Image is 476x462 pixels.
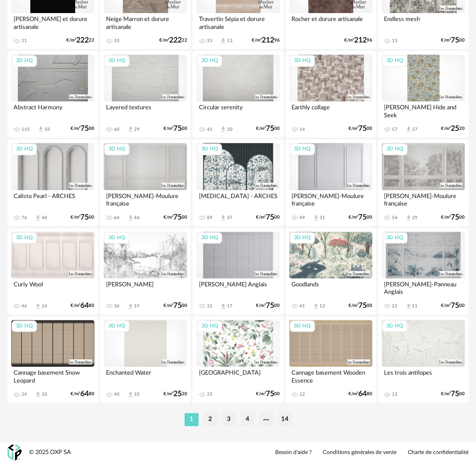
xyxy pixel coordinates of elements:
[227,303,232,309] div: 17
[278,413,292,426] li: 14
[275,449,312,456] a: Besoin d'aide ?
[382,367,465,385] div: Les trois antilopes
[289,367,372,385] div: Cannage basement Wooden Essence
[320,303,325,309] div: 12
[451,303,459,309] span: 75
[203,413,217,426] li: 2
[241,413,255,426] li: 4
[35,214,42,221] span: Download icon
[382,190,465,209] div: [PERSON_NAME]-Moulure française
[11,190,94,209] div: Calisto Pearl - ARCHES
[358,126,367,132] span: 75
[197,143,222,155] div: 3D HQ
[378,228,469,314] a: 3D HQ [PERSON_NAME]-Panneau Anglais 21 Download icon 11 €/m²7500
[114,391,120,397] div: 40
[354,37,367,43] span: 212
[441,37,465,43] div: €/m² 00
[290,320,315,332] div: 3D HQ
[285,139,376,226] a: 3D HQ [PERSON_NAME]-Moulure française 49 Download icon 31 €/m²7500
[285,316,376,403] a: 3D HQ Cannage basement Wooden Essence 22 €/m²6480
[173,126,181,132] span: 75
[104,55,129,67] div: 3D HQ
[80,391,89,397] span: 64
[173,303,181,309] span: 75
[71,126,94,132] div: €/m² 00
[7,228,98,314] a: 3D HQ Curly Wool 46 Download icon 24 €/m²6480
[134,303,140,309] div: 19
[348,303,372,309] div: €/m² 00
[7,51,98,137] a: 3D HQ Abstract Harmony 115 Download icon 58 €/m²7500
[11,367,94,385] div: Cannage basement Snow Leopard
[382,232,407,244] div: 3D HQ
[206,38,212,43] div: 33
[285,51,376,137] a: 3D HQ Earthly collage 14 €/m²7500
[196,278,279,297] div: [PERSON_NAME] Anglais
[104,143,129,155] div: 3D HQ
[382,278,465,297] div: [PERSON_NAME]-Panneau Anglais
[289,190,372,209] div: [PERSON_NAME]-Moulure française
[169,37,181,43] span: 222
[408,449,469,456] a: Charte de confidentialité
[299,303,305,309] div: 41
[392,303,398,309] div: 21
[127,214,134,221] span: Download icon
[71,214,94,220] div: €/m² 00
[378,139,469,226] a: 3D HQ [PERSON_NAME]-Moulure française 54 Download icon 29 €/m²7500
[451,37,459,43] span: 75
[412,215,418,220] div: 29
[348,391,372,397] div: €/m² 80
[11,101,94,120] div: Abstract Harmony
[134,215,140,220] div: 46
[21,215,27,220] div: 76
[220,303,227,310] span: Download icon
[412,127,418,132] div: 27
[173,214,181,220] span: 75
[80,126,89,132] span: 75
[382,13,465,32] div: Endless mesh
[11,13,94,32] div: [PERSON_NAME] et dorure artisanale
[192,139,283,226] a: 3D HQ [MEDICAL_DATA] - ARCHES 89 Download icon 37 €/m²7500
[21,38,27,43] div: 11
[192,51,283,137] a: 3D HQ Circular serenity 45 Download icon 20 €/m²7500
[134,391,140,397] div: 10
[412,303,418,309] div: 11
[185,413,199,426] li: 1
[290,232,315,244] div: 3D HQ
[42,303,47,309] div: 24
[299,127,305,132] div: 14
[71,391,94,397] div: €/m² 80
[323,449,397,456] a: Conditions générales de vente
[100,51,191,137] a: 3D HQ Layered textures 60 Download icon 29 €/m²7500
[104,278,187,297] div: [PERSON_NAME]
[114,127,120,132] div: 60
[192,228,283,314] a: 3D HQ [PERSON_NAME] Anglais 32 Download icon 17 €/m²7500
[196,13,279,32] div: Travertin Sépia et dorure artisanale
[451,126,459,132] span: 25
[159,37,187,43] div: €/m² 22
[378,316,469,403] a: 3D HQ Les trois antilopes 12 €/m²7500
[163,214,187,220] div: €/m² 00
[222,413,236,426] li: 3
[451,214,459,220] span: 75
[127,391,134,398] span: Download icon
[12,320,37,332] div: 3D HQ
[358,303,367,309] span: 75
[256,214,280,220] div: €/m² 00
[299,215,305,220] div: 49
[100,316,191,403] a: 3D HQ Enchanted Water 40 Download icon 10 €/m²2520
[42,215,47,220] div: 48
[163,303,187,309] div: €/m² 00
[127,126,134,133] span: Download icon
[114,215,120,220] div: 64
[266,391,274,397] span: 75
[100,139,191,226] a: 3D HQ [PERSON_NAME]-Moulure française 64 Download icon 46 €/m²7500
[163,126,187,132] div: €/m² 00
[42,391,47,397] div: 10
[313,214,320,221] span: Download icon
[11,278,94,297] div: Curly Wool
[197,55,222,67] div: 3D HQ
[7,444,21,461] img: OXP
[37,126,44,133] span: Download icon
[344,37,372,43] div: €/m² 96
[405,126,412,133] span: Download icon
